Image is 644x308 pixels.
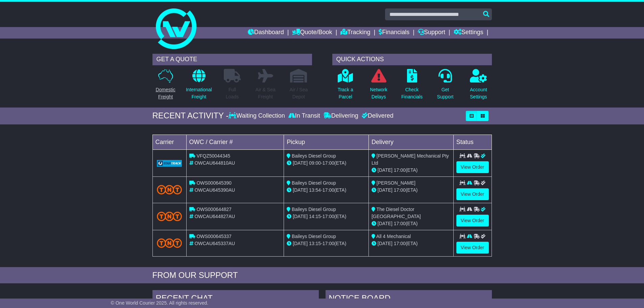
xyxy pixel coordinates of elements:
[456,215,489,227] a: View Order
[369,69,387,104] a: NetworkDelays
[456,161,489,173] a: View Order
[287,112,322,120] div: In Transit
[292,153,336,159] span: Baileys Diesel Group
[470,69,487,104] a: AccountSettings
[309,160,321,166] span: 09:00
[293,214,308,219] span: [DATE]
[309,241,321,246] span: 13:15
[376,234,411,239] span: All 4 Mechanical
[394,187,406,193] span: 17:00
[454,27,483,39] a: Settings
[194,187,235,193] span: OWCAU645390AU
[186,86,212,100] p: International Freight
[378,221,392,226] span: [DATE]
[156,86,175,100] p: Domestic Freight
[152,270,492,280] div: FROM OUR SUPPORT
[224,86,241,100] p: Full Loads
[287,213,366,220] div: - (ETA)
[157,238,182,247] img: TNT_Domestic.png
[401,86,423,100] p: Check Financials
[323,187,334,193] span: 17:00
[372,153,449,166] span: [PERSON_NAME] Mechanical Pty Ltd
[401,69,423,104] a: CheckFinancials
[470,86,487,100] p: Account Settings
[290,86,308,100] p: Air / Sea Depot
[292,180,336,186] span: Baileys Diesel Group
[372,207,421,219] span: The Diesel Doctor [GEOGRAPHIC_DATA]
[360,112,393,120] div: Delivered
[372,220,451,227] div: (ETA)
[309,187,321,193] span: 13:54
[378,241,392,246] span: [DATE]
[379,27,409,39] a: Financials
[378,167,392,173] span: [DATE]
[287,187,366,194] div: - (ETA)
[394,221,406,226] span: 17:00
[453,135,492,149] td: Status
[323,160,334,166] span: 17:00
[292,27,332,39] a: Quote/Book
[194,160,235,166] span: OWCAU644810AU
[292,207,336,212] span: Baileys Diesel Group
[418,27,445,39] a: Support
[292,234,336,239] span: Baileys Diesel Group
[323,241,334,246] span: 17:00
[157,160,182,167] img: GetCarrierServiceLogo
[437,86,453,100] p: Get Support
[196,207,232,212] span: OWS000644827
[111,300,209,306] span: © One World Courier 2025. All rights reserved.
[293,241,308,246] span: [DATE]
[196,180,232,186] span: OWS000645390
[340,27,370,39] a: Tracking
[186,135,284,149] td: OWC / Carrier #
[323,214,334,219] span: 17:00
[377,180,415,186] span: [PERSON_NAME]
[337,69,354,104] a: Track aParcel
[368,135,453,149] td: Delivery
[372,240,451,247] div: (ETA)
[152,111,229,121] div: RECENT ACTIVITY -
[332,54,492,65] div: QUICK ACTIONS
[378,187,392,193] span: [DATE]
[370,86,387,100] p: Network Delays
[287,160,366,167] div: - (ETA)
[196,234,232,239] span: OWS000645337
[186,69,212,104] a: InternationalFreight
[338,86,353,100] p: Track a Parcel
[196,153,230,159] span: VFQZ50044345
[157,185,182,194] img: TNT_Domestic.png
[256,86,276,100] p: Air & Sea Freight
[456,188,489,200] a: View Order
[372,187,451,194] div: (ETA)
[309,214,321,219] span: 14:15
[248,27,284,39] a: Dashboard
[322,112,360,120] div: Delivering
[293,160,308,166] span: [DATE]
[284,135,369,149] td: Pickup
[152,135,186,149] td: Carrier
[436,69,454,104] a: GetSupport
[157,212,182,221] img: TNT_Domestic.png
[456,242,489,254] a: View Order
[152,54,312,65] div: GET A QUOTE
[287,240,366,247] div: - (ETA)
[293,187,308,193] span: [DATE]
[194,214,235,219] span: OWCAU644827AU
[194,241,235,246] span: OWCAU645337AU
[372,167,451,174] div: (ETA)
[229,112,286,120] div: Waiting Collection
[394,241,406,246] span: 17:00
[394,167,406,173] span: 17:00
[155,69,175,104] a: DomesticFreight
